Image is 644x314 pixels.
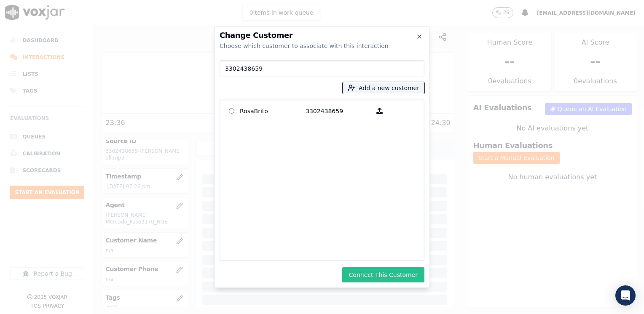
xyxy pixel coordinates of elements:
div: Choose which customer to associate with this interaction [220,42,424,50]
button: RosaBrito 3302438659 [371,104,388,117]
input: RosaBrito 3302438659 [229,108,234,114]
button: Connect This Customer [342,267,424,282]
h2: Change Customer [220,32,424,39]
p: RosaBrito [240,104,306,117]
div: Open Intercom Messenger [615,285,636,306]
p: 3302438659 [306,104,371,117]
button: Add a new customer [343,82,424,94]
input: Search Customers [220,60,424,77]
